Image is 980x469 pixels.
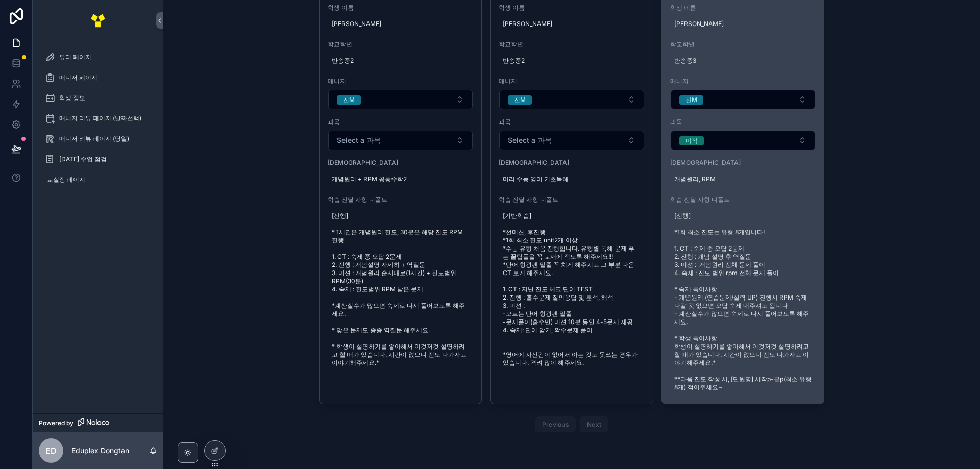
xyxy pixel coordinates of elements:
a: 튜터 페이지 [39,48,157,66]
span: 학교학년 [328,40,474,48]
span: 학생 이름 [328,4,474,12]
span: 과목 [328,118,474,126]
span: 교실장 페이지 [47,176,85,184]
button: Select Button [499,131,644,150]
span: Select a 과목 [508,135,552,145]
div: 진M [343,95,355,105]
a: 교실장 페이지 [39,170,157,189]
span: 매니저 [499,77,645,85]
span: 과목 [670,118,816,126]
span: [DEMOGRAPHIC_DATA] [670,159,816,167]
span: Powered by [39,419,73,427]
span: 미리 수능 영어 기초독해 [503,175,641,183]
span: 개념원리 + RPM 공통수학2 [332,175,470,183]
span: 학습 전달 사항 디폴트 [328,195,474,204]
span: 학생 정보 [59,94,85,102]
span: 매니저 리뷰 페이지 (날짜선택) [59,114,141,122]
span: [DATE] 수업 점검 [59,155,107,163]
button: Select Button [328,90,473,109]
span: 매니저 [328,77,474,85]
button: Select Button [499,90,644,109]
span: [PERSON_NAME] [674,20,812,28]
span: 반송중2 [332,57,470,65]
span: 학교학년 [670,40,816,48]
a: [DATE] 수업 점검 [39,150,157,168]
span: [PERSON_NAME] [332,20,470,28]
a: 매니저 리뷰 페이지 (당일) [39,130,157,148]
span: [선행] *1회 최소 진도는 유형 8개입니다! 1. CT : 숙제 중 오답 2문제 2. 진행 : 개념 설명 후 역질문 3. 미션 : 개념원리 전체 문제 풀이 4. 숙제 : 진... [674,212,812,391]
div: 진M [685,95,697,105]
img: App logo [90,12,106,29]
span: Select a 과목 [337,135,381,145]
span: 반송중2 [503,57,641,65]
span: ED [45,445,57,457]
span: 학습 전달 사항 디폴트 [499,195,645,204]
span: 반송중3 [674,57,812,65]
span: 학생 이름 [670,4,816,12]
p: Eduplex Dongtan [71,446,129,456]
span: [PERSON_NAME] [503,20,641,28]
span: 매니저 리뷰 페이지 (당일) [59,135,129,143]
button: Select Button [671,131,816,150]
button: Select Button [671,90,816,109]
a: Powered by [33,413,163,432]
span: [DEMOGRAPHIC_DATA] [499,159,645,167]
div: scrollable content [33,41,163,202]
span: 과목 [499,118,645,126]
span: [DEMOGRAPHIC_DATA] [328,159,474,167]
span: 학생 이름 [499,4,645,12]
div: 미적 [685,136,698,145]
a: 매니저 페이지 [39,68,157,87]
span: [선행] * 1시간은 개념원리 진도, 30분은 해당 진도 RPM 진행 1. CT : 숙제 중 오답 2문제 2. 진행 : 개념설명 자세히 + 역질문 3. 미션 : 개념원리 순서... [332,212,470,367]
span: 개념원리, RPM [674,175,812,183]
span: 학습 전달 사항 디폴트 [670,195,816,204]
span: 매니저 페이지 [59,73,97,82]
a: 학생 정보 [39,89,157,107]
span: 매니저 [670,77,816,85]
span: 학교학년 [499,40,645,48]
a: 매니저 리뷰 페이지 (날짜선택) [39,109,157,128]
button: Select Button [328,131,473,150]
div: 진M [514,95,526,105]
span: [기반학습] *선미션, 후진행 *1회 최소 진도 unit2개 이상 *수능 유형 처음 진행합니다. 유형별 독해 문제 푸는 꿀팁들을 꼭 교재에 적도록 해주세요!!! *단어 형광펜... [503,212,641,367]
span: 튜터 페이지 [59,53,91,61]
